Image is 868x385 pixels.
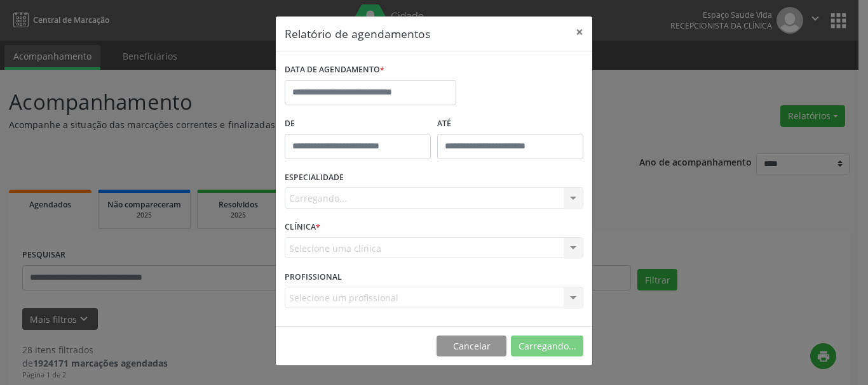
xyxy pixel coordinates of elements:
button: Cancelar [437,336,506,357]
label: DATA DE AGENDAMENTO [285,60,384,80]
h5: Relatório de agendamentos [285,25,430,42]
label: ATÉ [437,114,583,134]
label: ESPECIALIDADE [285,168,344,188]
label: PROFISSIONAL [285,267,342,287]
label: De [285,114,431,134]
button: Carregando... [511,336,583,357]
button: Close [567,16,592,48]
label: CLÍNICA [285,218,320,237]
